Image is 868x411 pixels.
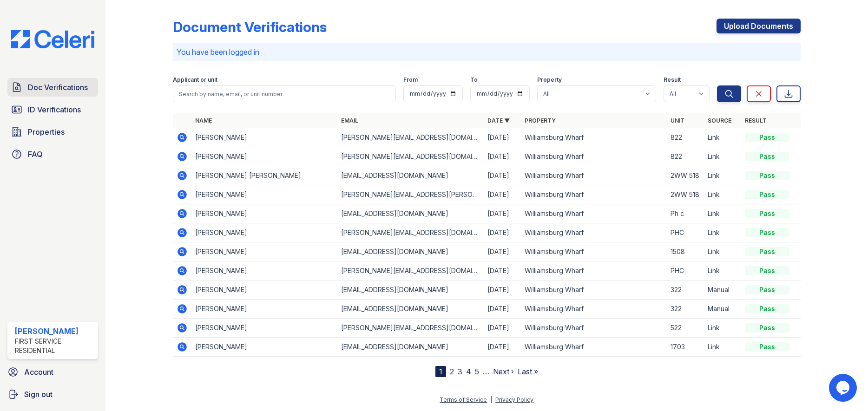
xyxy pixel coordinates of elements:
[191,166,338,185] td: [PERSON_NAME] [PERSON_NAME]
[745,133,789,142] div: Pass
[191,185,338,204] td: [PERSON_NAME]
[337,185,484,204] td: [PERSON_NAME][EMAIL_ADDRESS][PERSON_NAME][DOMAIN_NAME]
[484,242,521,261] td: [DATE]
[704,185,741,204] td: Link
[337,147,484,166] td: [PERSON_NAME][EMAIL_ADDRESS][DOMAIN_NAME]
[487,117,510,124] a: Date ▼
[745,152,789,161] div: Pass
[484,281,521,300] td: [DATE]
[537,76,562,84] label: Property
[704,147,741,166] td: Link
[667,223,704,242] td: PHC
[191,300,338,319] td: [PERSON_NAME]
[704,128,741,147] td: Link
[484,223,521,242] td: [DATE]
[28,126,65,137] span: Properties
[667,185,704,204] td: 2WW 518
[7,123,98,141] a: Properties
[667,242,704,261] td: 1508
[521,281,667,300] td: Williamsburg Wharf
[521,166,667,185] td: Williamsburg Wharf
[7,145,98,163] a: FAQ
[337,204,484,223] td: [EMAIL_ADDRESS][DOMAIN_NAME]
[667,261,704,281] td: PHC
[493,367,514,376] a: Next ›
[704,300,741,319] td: Manual
[518,367,538,376] a: Last »
[337,281,484,300] td: [EMAIL_ADDRESS][DOMAIN_NAME]
[667,338,704,357] td: 1703
[521,223,667,242] td: Williamsburg Wharf
[28,82,88,93] span: Doc Verifications
[191,147,338,166] td: [PERSON_NAME]
[4,363,102,381] a: Account
[521,300,667,319] td: Williamsburg Wharf
[191,338,338,357] td: [PERSON_NAME]
[15,337,94,355] div: First Service Residential
[745,171,789,180] div: Pass
[745,209,789,218] div: Pass
[521,242,667,261] td: Williamsburg Wharf
[337,319,484,338] td: [PERSON_NAME][EMAIL_ADDRESS][DOMAIN_NAME]
[484,147,521,166] td: [DATE]
[191,261,338,281] td: [PERSON_NAME]
[475,367,479,376] a: 5
[337,338,484,357] td: [EMAIL_ADDRESS][DOMAIN_NAME]
[450,367,454,376] a: 2
[173,76,217,84] label: Applicant or unit
[484,261,521,281] td: [DATE]
[829,374,859,402] iframe: chat widget
[177,46,797,58] p: You have been logged in
[484,185,521,204] td: [DATE]
[717,19,801,33] a: Upload Documents
[337,261,484,281] td: [PERSON_NAME][EMAIL_ADDRESS][DOMAIN_NAME]
[704,166,741,185] td: Link
[745,266,789,275] div: Pass
[745,285,789,294] div: Pass
[704,261,741,281] td: Link
[667,147,704,166] td: 822
[484,319,521,338] td: [DATE]
[337,242,484,261] td: [EMAIL_ADDRESS][DOMAIN_NAME]
[191,242,338,261] td: [PERSON_NAME]
[704,223,741,242] td: Link
[191,223,338,242] td: [PERSON_NAME]
[341,117,358,124] a: Email
[667,166,704,185] td: 2WW 518
[7,78,98,97] a: Doc Verifications
[708,117,731,124] a: Source
[521,338,667,357] td: Williamsburg Wharf
[490,396,492,403] div: |
[28,104,81,115] span: ID Verifications
[15,326,94,337] div: [PERSON_NAME]
[484,128,521,147] td: [DATE]
[745,304,789,313] div: Pass
[337,166,484,185] td: [EMAIL_ADDRESS][DOMAIN_NAME]
[521,185,667,204] td: Williamsburg Wharf
[4,385,102,404] a: Sign out
[195,117,212,124] a: Name
[667,128,704,147] td: 822
[483,366,489,377] span: …
[667,281,704,300] td: 322
[191,128,338,147] td: [PERSON_NAME]
[337,300,484,319] td: [EMAIL_ADDRESS][DOMAIN_NAME]
[664,76,681,84] label: Result
[745,342,789,352] div: Pass
[24,389,53,400] span: Sign out
[704,204,741,223] td: Link
[745,190,789,199] div: Pass
[470,76,478,84] label: To
[191,281,338,300] td: [PERSON_NAME]
[440,396,487,403] a: Terms of Service
[521,204,667,223] td: Williamsburg Wharf
[667,319,704,338] td: 522
[24,366,53,378] span: Account
[337,223,484,242] td: [PERSON_NAME][EMAIL_ADDRESS][DOMAIN_NAME]
[521,128,667,147] td: Williamsburg Wharf
[484,300,521,319] td: [DATE]
[495,396,533,403] a: Privacy Policy
[704,242,741,261] td: Link
[671,117,684,124] a: Unit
